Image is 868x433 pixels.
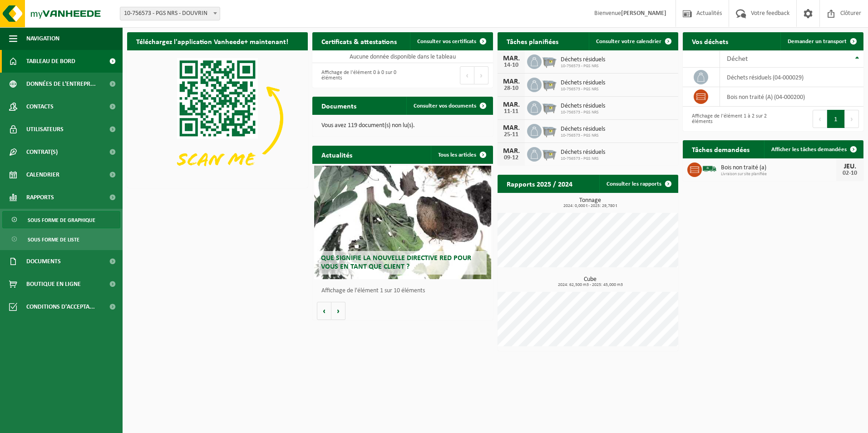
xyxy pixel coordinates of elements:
h2: Certificats & attestations [312,32,406,50]
img: BL-SO-LV [702,161,717,177]
td: déchets résiduels (04-000029) [720,68,863,87]
a: Consulter vos documents [406,97,492,115]
h2: Vos déchets [683,32,737,50]
span: Livraison sur site planifiée [721,172,836,177]
span: 2024: 62,500 m3 - 2025: 45,000 m3 [502,283,678,287]
span: Navigation [26,27,59,50]
button: Previous [813,110,827,128]
h2: Téléchargez l'application Vanheede+ maintenant! [127,32,297,50]
span: Que signifie la nouvelle directive RED pour vous en tant que client ? [321,255,471,271]
span: Déchets résiduels [561,149,605,156]
span: 10-756573 - PGS NRS [561,156,605,162]
td: bois non traité (A) (04-000200) [720,87,863,107]
span: Contrat(s) [26,141,58,163]
span: Déchet [727,55,748,63]
h3: Tonnage [502,197,678,208]
div: MAR. [502,78,520,85]
td: Aucune donnée disponible dans le tableau [312,50,493,63]
div: 11-11 [502,108,520,115]
img: Download de VHEPlus App [127,50,308,186]
button: Previous [460,66,474,84]
button: Volgende [331,302,345,320]
a: Consulter les rapports [599,175,677,193]
img: WB-2500-GAL-GY-01 [542,123,557,138]
img: WB-2500-GAL-GY-01 [542,53,557,69]
span: Déchets résiduels [561,126,605,133]
h2: Tâches planifiées [498,32,567,50]
h2: Actualités [312,146,361,163]
div: 14-10 [502,62,520,69]
img: WB-2500-GAL-GY-01 [542,99,557,115]
div: 09-12 [502,155,520,161]
h2: Documents [312,97,365,114]
span: 10-756573 - PGS NRS [561,133,605,138]
button: Vorige [317,302,331,320]
a: Consulter votre calendrier [589,32,677,50]
span: Consulter vos documents [414,103,476,109]
span: Données de l'entrepr... [26,73,96,95]
span: 2024: 0,000 t - 2025: 29,780 t [502,204,678,208]
span: Tableau de bord [26,50,75,73]
span: Utilisateurs [26,118,64,141]
span: Demander un transport [788,39,847,44]
a: Consulter vos certificats [410,32,492,50]
span: Sous forme de liste [28,231,79,248]
span: 10-756573 - PGS NRS - DOUVRIN [120,7,220,20]
a: Sous forme de liste [2,231,120,248]
span: Contacts [26,95,54,118]
img: WB-2500-GAL-GY-01 [542,146,557,161]
p: Vous avez 119 document(s) non lu(s). [321,123,484,129]
div: MAR. [502,55,520,62]
span: Consulter votre calendrier [596,39,661,44]
h2: Tâches demandées [683,140,759,158]
h3: Cube [502,276,678,287]
a: Tous les articles [431,146,492,164]
span: Afficher les tâches demandées [771,147,847,153]
img: WB-2500-GAL-GY-01 [542,76,557,92]
a: Afficher les tâches demandées [764,140,863,158]
span: Déchets résiduels [561,103,605,110]
a: Demander un transport [780,32,863,50]
span: Bois non traité (a) [721,164,836,172]
button: 1 [827,110,845,128]
span: 10-756573 - PGS NRS - DOUVRIN [120,7,220,20]
span: 10-756573 - PGS NRS [561,87,605,92]
span: Conditions d'accepta... [26,295,95,318]
button: Next [845,110,859,128]
div: 25-11 [502,132,520,138]
div: Affichage de l'élément 0 à 0 sur 0 éléments [317,65,398,85]
div: MAR. [502,148,520,155]
div: JEU. [841,163,859,170]
span: Déchets résiduels [561,79,605,87]
a: Que signifie la nouvelle directive RED pour vous en tant que client ? [314,166,491,279]
span: Déchets résiduels [561,56,605,64]
div: 02-10 [841,170,859,177]
div: Affichage de l'élément 1 à 2 sur 2 éléments [687,109,769,129]
span: 10-756573 - PGS NRS [561,64,605,69]
span: Documents [26,250,61,273]
strong: [PERSON_NAME] [621,10,666,17]
span: Boutique en ligne [26,273,81,295]
span: Sous forme de graphique [28,212,95,229]
span: 10-756573 - PGS NRS [561,110,605,115]
a: Sous forme de graphique [2,211,120,228]
button: Next [474,66,488,84]
p: Affichage de l'élément 1 sur 10 éléments [321,288,488,294]
div: 28-10 [502,85,520,92]
span: Rapports [26,186,54,209]
div: MAR. [502,101,520,108]
h2: Rapports 2025 / 2024 [498,175,582,192]
span: Calendrier [26,163,59,186]
div: MAR. [502,124,520,132]
span: Consulter vos certificats [417,39,476,44]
